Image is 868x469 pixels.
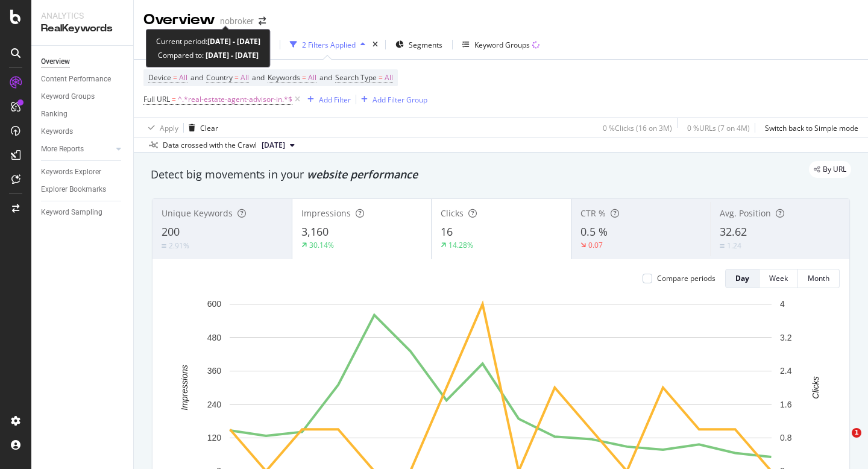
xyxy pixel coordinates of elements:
[204,50,259,60] b: [DATE] - [DATE]
[385,69,393,86] span: All
[172,94,176,104] span: =
[441,224,453,239] span: 16
[259,17,266,25] div: arrow-right-arrow-left
[379,72,383,83] span: =
[241,69,249,86] span: All
[41,22,124,36] div: RealKeywords
[41,108,125,121] a: Ranking
[580,224,608,239] span: 0.5 %
[207,333,222,342] text: 480
[780,366,792,376] text: 2.4
[391,35,447,54] button: Segments
[319,72,332,83] span: and
[41,143,113,156] a: More Reports
[158,48,259,62] div: Compared to:
[190,72,203,83] span: and
[720,224,747,239] span: 32.62
[41,73,125,86] a: Content Performance
[207,400,222,409] text: 240
[409,40,442,50] span: Segments
[285,35,370,54] button: 2 Filters Applied
[823,166,846,173] span: By URL
[798,269,840,288] button: Month
[809,161,851,178] div: legacy label
[178,91,292,108] span: ^.*real-estate-agent-advisor-in.*$
[302,40,356,50] div: 2 Filters Applied
[319,95,351,105] div: Add Filter
[41,166,101,178] div: Keywords Explorer
[474,40,530,50] div: Keyword Groups
[448,240,473,250] div: 14.28%
[41,206,102,219] div: Keyword Sampling
[169,241,189,251] div: 2.91%
[780,299,785,309] text: 4
[335,72,377,83] span: Search Type
[301,207,351,219] span: Impressions
[143,35,275,54] button: [DATE] - [DATE]vsPrev. Period
[252,72,265,83] span: and
[207,366,222,376] text: 360
[160,123,178,133] div: Apply
[852,428,861,438] span: 1
[220,15,254,27] div: nobroker
[760,118,858,137] button: Switch back to Simple mode
[156,34,260,48] div: Current period:
[41,108,68,121] div: Ranking
[162,224,180,239] span: 200
[41,143,84,156] div: More Reports
[41,183,125,196] a: Explorer Bookmarks
[207,433,222,442] text: 120
[827,428,856,457] iframe: Intercom live chat
[580,207,606,219] span: CTR %
[184,118,218,137] button: Clear
[356,92,427,107] button: Add Filter Group
[458,35,544,54] button: Keyword Groups
[303,92,351,107] button: Add Filter
[262,140,285,151] span: 2025 Sep. 1st
[41,183,106,196] div: Explorer Bookmarks
[143,10,215,30] div: Overview
[687,123,750,133] div: 0 % URLs ( 7 on 4M )
[720,244,725,248] img: Equal
[657,273,715,283] div: Compare periods
[41,90,125,103] a: Keyword Groups
[588,240,603,250] div: 0.07
[603,123,672,133] div: 0 % Clicks ( 16 on 3M )
[41,166,125,178] a: Keywords Explorer
[780,333,792,342] text: 3.2
[207,299,222,309] text: 600
[735,273,749,283] div: Day
[302,72,306,83] span: =
[41,125,73,138] div: Keywords
[206,72,233,83] span: Country
[759,269,798,288] button: Week
[148,72,171,83] span: Device
[780,433,792,442] text: 0.8
[41,206,125,219] a: Keyword Sampling
[725,269,759,288] button: Day
[765,123,858,133] div: Switch back to Simple mode
[143,118,178,137] button: Apply
[811,376,820,398] text: Clicks
[41,10,124,22] div: Analytics
[41,55,125,68] a: Overview
[720,207,771,219] span: Avg. Position
[162,207,233,219] span: Unique Keywords
[301,224,329,239] span: 3,160
[370,39,380,51] div: times
[308,69,316,86] span: All
[808,273,829,283] div: Month
[41,125,125,138] a: Keywords
[234,72,239,83] span: =
[373,95,427,105] div: Add Filter Group
[769,273,788,283] div: Week
[179,69,187,86] span: All
[41,55,70,68] div: Overview
[200,123,218,133] div: Clear
[309,240,334,250] div: 30.14%
[162,244,166,248] img: Equal
[727,241,741,251] div: 1.24
[441,207,464,219] span: Clicks
[163,140,257,151] div: Data crossed with the Crawl
[268,72,300,83] span: Keywords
